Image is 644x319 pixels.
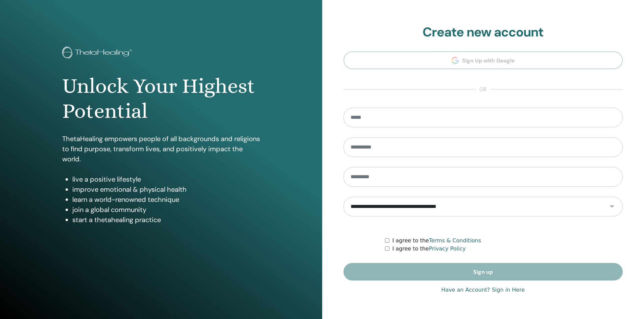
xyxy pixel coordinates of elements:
[72,215,260,225] li: start a thetahealing practice
[429,245,466,252] a: Privacy Policy
[476,85,490,94] span: or
[343,25,623,40] h2: Create new account
[392,245,466,253] label: I agree to the
[72,174,260,184] li: live a positive lifestyle
[62,74,260,124] h1: Unlock Your Highest Potential
[72,184,260,194] li: improve emotional & physical health
[429,237,481,244] a: Terms & Conditions
[62,134,260,164] p: ThetaHealing empowers people of all backgrounds and religions to find purpose, transform lives, a...
[72,194,260,205] li: learn a world-renowned technique
[72,205,260,215] li: join a global community
[392,237,481,245] label: I agree to the
[441,286,525,294] a: Have an Account? Sign in Here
